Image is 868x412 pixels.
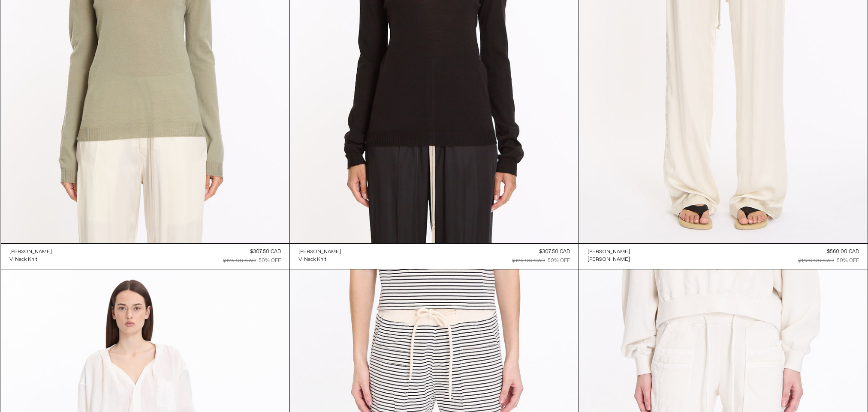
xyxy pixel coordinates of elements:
div: 50% OFF [259,257,281,265]
a: V-Neck Knit [298,256,341,263]
div: $307.50 CAD [250,248,281,256]
div: $615.00 CAD [512,257,545,265]
div: V-Neck Knit [9,256,37,263]
a: [PERSON_NAME] [9,248,52,256]
div: [PERSON_NAME] [588,256,630,263]
a: [PERSON_NAME] [588,256,630,263]
div: $307.50 CAD [539,248,570,256]
div: $1,120.00 CAD [799,257,834,265]
a: [PERSON_NAME] [298,248,341,256]
a: V-Neck Knit [9,256,52,263]
div: $560.00 CAD [827,248,859,256]
div: $615.00 CAD [223,257,256,265]
div: 50% OFF [837,257,859,265]
a: [PERSON_NAME] [588,248,630,256]
div: V-Neck Knit [298,256,326,263]
div: 50% OFF [548,257,570,265]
